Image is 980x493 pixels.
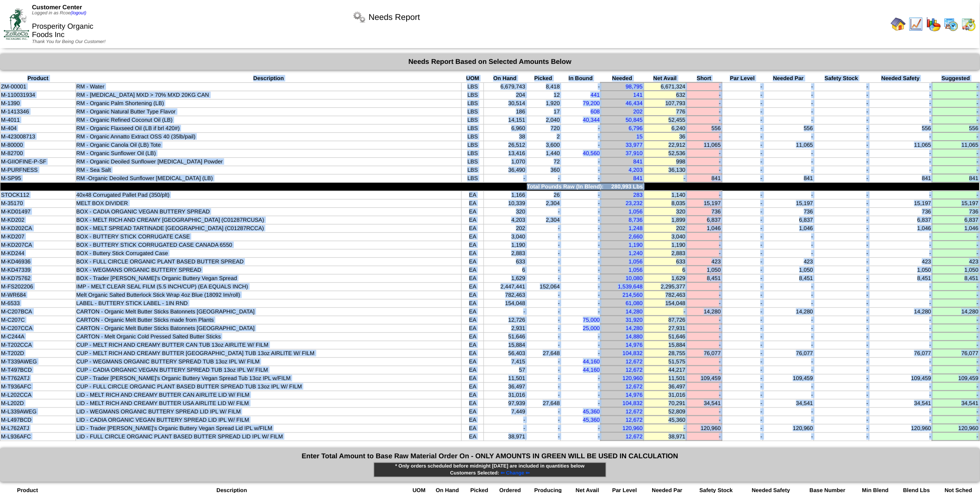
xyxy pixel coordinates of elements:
td: - [560,82,601,91]
td: MELT BOX DIVIDER [75,199,461,207]
td: BOX - MELT RICH AND CREAMY [GEOGRAPHIC_DATA] (C01287RCUSA) [75,216,461,224]
td: - [644,174,686,182]
td: - [686,132,722,141]
a: 33,977 [626,142,643,148]
td: 36 [644,132,686,141]
a: 14,280 [626,325,643,331]
td: 1,166 [484,191,526,199]
td: - [814,99,869,107]
td: - [763,82,814,91]
td: 6,837 [869,216,932,224]
td: - [722,166,763,174]
td: 17 [526,107,561,116]
th: Description [75,75,461,82]
td: 1,899 [644,216,686,224]
a: 1,539,648 [618,283,642,290]
td: - [526,207,561,216]
td: STOCK112 [0,191,76,199]
td: EA [462,224,484,232]
td: - [763,149,814,157]
th: Short [686,75,722,82]
th: Needed Par [763,75,814,82]
td: - [869,107,932,116]
td: M-35170 [0,199,76,207]
td: - [869,149,932,157]
a: 202 [634,108,643,115]
a: 12,672 [626,367,643,373]
td: - [560,124,601,132]
th: In Bound [560,75,601,82]
td: - [932,166,980,174]
td: 841 [869,174,932,182]
td: - [814,141,869,149]
td: - [560,216,601,224]
td: - [814,207,869,216]
td: RM - Organic Sunflower Oil (LB) [75,149,461,157]
td: M-SP95 [0,174,76,182]
td: - [869,91,932,99]
td: - [763,99,814,107]
a: 98,795 [626,83,643,90]
td: 556 [932,124,980,132]
a: 841 [634,158,643,165]
td: 30,514 [484,99,526,107]
td: 4,203 [484,216,526,224]
span: Logged in as Rcoe [32,11,86,16]
td: RM - Organic Canola Oil (LB) Tote [75,141,461,149]
td: 26,512 [484,141,526,149]
td: 22,912 [644,141,686,149]
td: 2,304 [526,216,561,224]
a: 12,672 [626,408,643,415]
th: Par Level [722,75,763,82]
td: - [526,174,561,182]
td: - [686,91,722,99]
th: Product [0,75,76,82]
td: LBS [462,91,484,99]
th: Picked [526,75,561,82]
td: - [932,107,980,116]
td: - [814,224,869,232]
td: - [814,124,869,132]
td: RM - Organic Natural Butter Type Flavor [75,107,461,116]
td: 841 [686,174,722,182]
td: 6,837 [763,216,814,224]
td: 556 [686,124,722,132]
td: 202 [484,224,526,232]
th: On Hand [484,75,526,82]
td: - [686,82,722,91]
span: ⇐ Change ⇐ [501,470,530,476]
td: LBS [462,116,484,124]
a: ⇐ Change ⇐ [499,470,530,476]
td: 998 [644,157,686,166]
td: - [722,207,763,216]
th: Needed Safety [869,75,932,82]
td: 38 [484,132,526,141]
td: 72 [526,157,561,166]
td: 202 [644,224,686,232]
td: 6,837 [932,216,980,224]
a: 1,056 [629,208,643,215]
td: 556 [869,124,932,132]
a: 608 [591,108,600,115]
span: Prosperity Organic Foods Inc [32,23,94,39]
td: RM - Organic Deoiled Sunflower [MEDICAL_DATA] Powder [75,157,461,166]
td: 14,151 [484,116,526,124]
a: 50,845 [626,117,643,123]
td: 36,490 [484,166,526,174]
td: - [814,174,869,182]
a: 25,000 [583,325,600,331]
td: - [763,166,814,174]
img: calendarprod.gif [944,17,959,31]
td: - [814,116,869,124]
td: - [686,166,722,174]
td: 8,418 [526,82,561,91]
td: 1,070 [484,157,526,166]
td: - [722,216,763,224]
td: 632 [644,91,686,99]
td: 6,837 [686,216,722,224]
td: - [722,174,763,182]
td: - [722,116,763,124]
td: - [814,107,869,116]
a: 12,672 [626,433,643,440]
td: M-4011 [0,116,76,124]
